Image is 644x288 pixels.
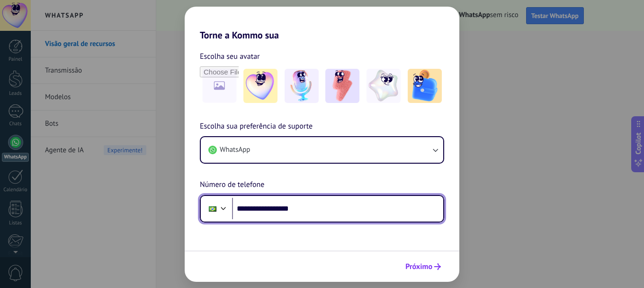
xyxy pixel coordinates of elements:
span: Próximo [405,263,432,270]
h2: Torne a Kommo sua [185,7,459,41]
span: WhatsApp [220,145,250,155]
div: Brazil: + 55 [204,199,222,219]
img: -4.jpeg [367,69,401,103]
button: WhatsApp [201,137,443,163]
button: Próximo [401,259,445,275]
img: -2.jpeg [285,69,319,103]
img: -1.jpeg [243,69,277,103]
img: -3.jpeg [325,69,359,103]
span: Escolha seu avatar [200,50,260,63]
img: -5.jpeg [408,69,442,103]
span: Número de telefone [200,179,264,191]
span: Escolha sua preferência de suporte [200,121,313,133]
